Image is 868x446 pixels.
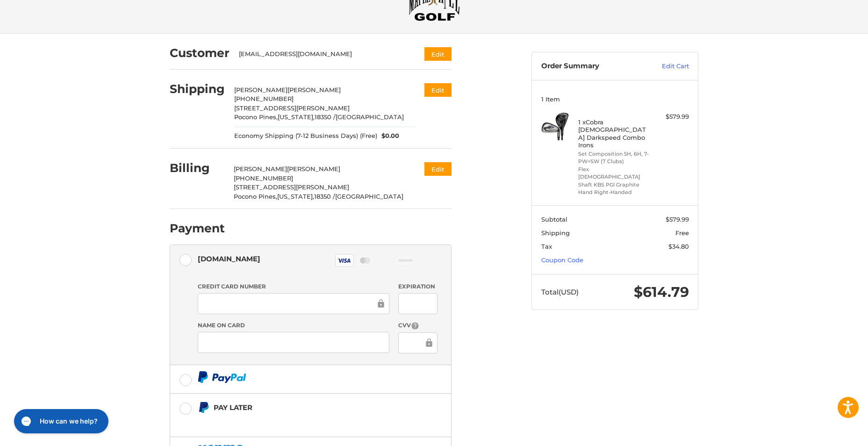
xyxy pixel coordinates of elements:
[170,82,225,96] h2: Shipping
[666,216,689,223] span: $579.99
[541,256,583,264] a: Coupon Code
[287,86,341,94] span: [PERSON_NAME]
[198,282,389,291] label: Credit Card Number
[287,165,340,173] span: [PERSON_NAME]
[642,62,689,71] a: Edit Cart
[541,243,552,250] span: Tax
[170,221,225,236] h2: Payment
[424,47,452,61] button: Edit
[541,288,579,296] span: Total (USD)
[214,400,393,415] div: Pay Later
[335,193,403,200] span: [GEOGRAPHIC_DATA]
[314,193,335,200] span: 18350 /
[541,216,567,223] span: Subtotal
[234,86,287,94] span: [PERSON_NAME]
[336,113,404,121] span: [GEOGRAPHIC_DATA]
[198,251,260,266] div: [DOMAIN_NAME]
[541,229,570,237] span: Shipping
[578,150,650,165] li: Set Composition 5H, 6H, 7-PW+SW (7 Clubs)
[398,282,437,291] label: Expiration
[198,417,393,425] iframe: PayPal Message 1
[234,104,350,112] span: [STREET_ADDRESS][PERSON_NAME]
[198,402,209,413] img: Pay Later icon
[198,371,246,383] img: PayPal icon
[377,131,400,141] span: $0.00
[234,165,287,173] span: [PERSON_NAME]
[668,243,689,250] span: $34.80
[541,62,642,71] h3: Order Summary
[170,161,224,175] h2: Billing
[578,165,650,181] li: Flex [DEMOGRAPHIC_DATA]
[424,83,452,97] button: Edit
[675,229,689,237] span: Free
[234,174,293,182] span: [PHONE_NUMBER]
[424,162,452,176] button: Edit
[234,183,349,191] span: [STREET_ADDRESS][PERSON_NAME]
[9,406,111,437] iframe: Gorgias live chat messenger
[239,50,407,59] div: [EMAIL_ADDRESS][DOMAIN_NAME]
[234,131,377,141] span: Economy Shipping (7-12 Business Days) (Free)
[234,193,277,200] span: Pocono Pines,
[278,113,315,121] span: [US_STATE],
[578,118,650,149] h4: 1 x Cobra [DEMOGRAPHIC_DATA] Darkspeed Combo Irons
[652,112,689,122] div: $579.99
[398,321,437,330] label: CVV
[315,113,336,121] span: 18350 /
[277,193,314,200] span: [US_STATE],
[578,181,650,189] li: Shaft KBS PGI Graphite
[541,95,689,103] h3: 1 Item
[198,321,389,330] label: Name on Card
[170,46,230,60] h2: Customer
[234,113,278,121] span: Pocono Pines,
[634,283,689,301] span: $614.79
[578,188,650,196] li: Hand Right-Handed
[234,95,294,102] span: [PHONE_NUMBER]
